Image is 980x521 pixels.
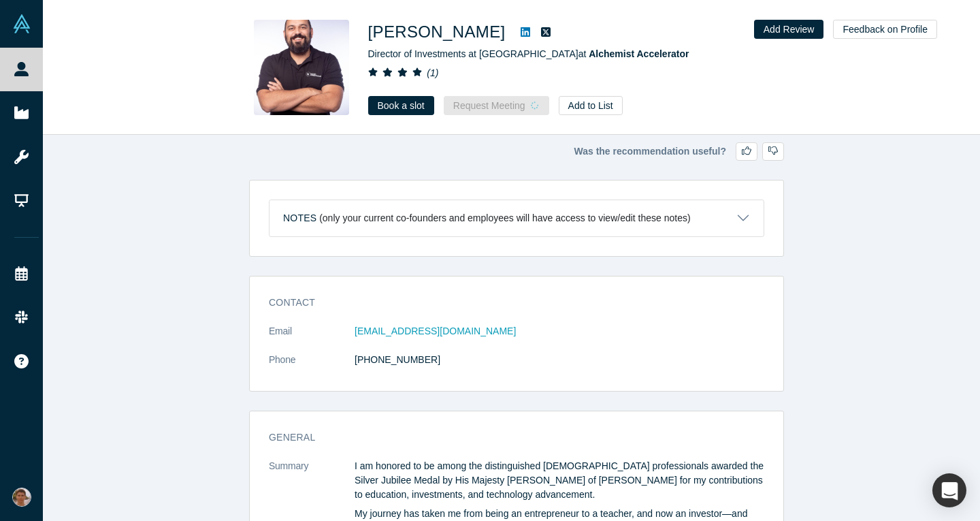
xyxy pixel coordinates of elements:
[427,67,438,78] i: ( 1 )
[269,324,355,353] dt: Email
[269,296,745,310] h3: Contact
[269,353,355,381] dt: Phone
[833,20,937,39] button: Feedback on Profile
[754,20,824,39] button: Add Review
[355,459,764,502] p: I am honored to be among the distinguished [DEMOGRAPHIC_DATA] professionals awarded the Silver Ju...
[589,48,689,59] a: Alchemist Accelerator
[12,488,31,507] img: Mikhail Baklanov's Account
[368,48,689,59] span: Director of Investments at [GEOGRAPHIC_DATA] at
[283,211,316,225] h3: Notes
[559,96,623,115] button: Add to List
[355,354,440,365] a: [PHONE_NUMBER]
[444,96,549,115] button: Request Meeting
[355,326,516,336] a: [EMAIL_ADDRESS][DOMAIN_NAME]
[319,212,691,224] p: (only your current co-founders and employees will have access to view/edit these notes)
[368,96,434,115] a: Book a slot
[368,20,506,44] h1: [PERSON_NAME]
[12,14,31,33] img: Alchemist Vault Logo
[269,200,764,236] button: Notes (only your current co-founders and employees will have access to view/edit these notes)
[269,430,745,445] h3: General
[249,142,784,161] div: Was the recommendation useful?
[254,20,349,115] img: Muhannad Taslaq's Profile Image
